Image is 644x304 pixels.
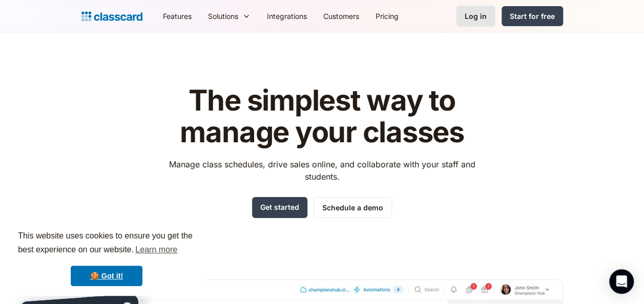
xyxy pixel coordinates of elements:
[18,230,195,257] span: This website uses cookies to ensure you get the best experience on our website.
[465,11,487,21] div: Log in
[200,5,259,28] div: Solutions
[456,6,495,27] a: Log in
[71,266,142,286] a: dismiss cookie message
[259,5,315,28] a: Integrations
[367,5,407,28] a: Pricing
[609,269,634,294] div: Open Intercom Messenger
[502,6,563,26] a: Start for free
[155,5,200,28] a: Features
[159,158,485,183] p: Manage class schedules, drive sales online, and collaborate with your staff and students.
[8,220,205,296] div: cookieconsent
[134,242,179,257] a: learn more about cookies
[510,11,555,21] div: Start for free
[315,5,367,28] a: Customers
[252,197,307,218] a: Get started
[208,11,238,21] div: Solutions
[159,85,485,148] h1: The simplest way to manage your classes
[314,197,392,218] a: Schedule a demo
[81,9,142,24] a: home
